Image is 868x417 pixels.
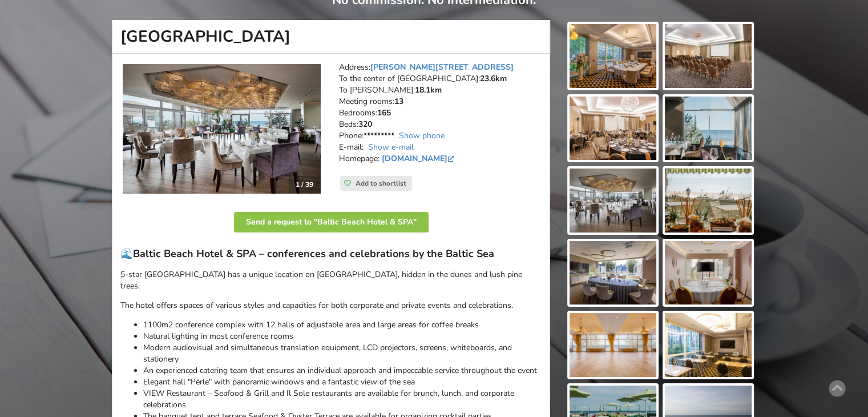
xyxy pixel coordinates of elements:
[368,142,414,153] a: Show e-mail
[382,153,457,164] a: [DOMAIN_NAME]
[570,241,656,305] img: Baltic Beach Hotel & SPA | Jurmala | Event place - gallery picture
[143,319,542,331] li: 1100m2 conference complex with 12 halls of adjustable area and large areas for coffee breaks
[570,97,656,161] img: Baltic Beach Hotel & SPA | Jurmala | Event place - gallery picture
[665,24,752,88] img: Baltic Beach Hotel & SPA | Jurmala | Event place - gallery picture
[120,300,542,311] p: The hotel offers spaces of various styles and capacities for both corporate and private events an...
[120,247,542,260] h3: 🌊
[289,176,320,193] div: 1 / 39
[570,169,656,232] img: Baltic Beach Hotel & SPA | Jurmala | Event place - gallery picture
[665,313,752,377] img: Baltic Beach Hotel & SPA | Jurmala | Event place - gallery picture
[415,85,442,95] strong: 18.1km
[339,62,542,176] address: Address: To the center of [GEOGRAPHIC_DATA]: To [PERSON_NAME]: Meeting rooms: Bedrooms: Beds: Pho...
[123,64,321,194] img: Hotel | Jurmala | Baltic Beach Hotel & SPA
[665,169,752,232] img: Baltic Beach Hotel & SPA | Jurmala | Event place - gallery picture
[143,331,542,342] li: Natural lighting in most conference rooms
[112,20,550,54] h1: [GEOGRAPHIC_DATA]
[356,179,406,188] span: Add to shortlist
[370,62,514,73] a: [PERSON_NAME][STREET_ADDRESS]
[143,342,542,365] li: Modern audiovisual and simultaneous translation equipment, LCD projectors, screens, whiteboards, ...
[358,119,372,130] strong: 320
[665,97,752,161] img: Baltic Beach Hotel & SPA | Jurmala | Event place - gallery picture
[665,241,752,305] img: Baltic Beach Hotel & SPA | Jurmala | Event place - gallery picture
[143,388,542,411] li: VIEW Restaurant – Seafood & Grill and Il Sole restaurants are available for brunch, lunch, and co...
[234,212,429,232] button: Send a request to "Baltic Beach Hotel & SPA"
[143,376,542,388] li: Elegant hall "Pērle" with panoramic windows and a fantastic view of the sea
[394,96,403,107] strong: 13
[570,24,656,88] img: Baltic Beach Hotel & SPA | Jurmala | Event place - gallery picture
[399,130,445,141] a: Show phone
[120,269,542,292] p: 5-star [GEOGRAPHIC_DATA] has a unique location on [GEOGRAPHIC_DATA], hidden in the dunes and lush...
[143,365,542,376] li: An experienced catering team that ensures an individual approach and impeccable service throughou...
[570,313,656,377] img: Baltic Beach Hotel & SPA | Jurmala | Event place - gallery picture
[133,247,494,260] strong: Baltic Beach Hotel & SPA – conferences and celebrations by the Baltic Sea
[480,73,507,84] strong: 23.6km
[123,64,321,194] a: Hotel | Jurmala | Baltic Beach Hotel & SPA 1 / 39
[377,107,391,118] strong: 165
